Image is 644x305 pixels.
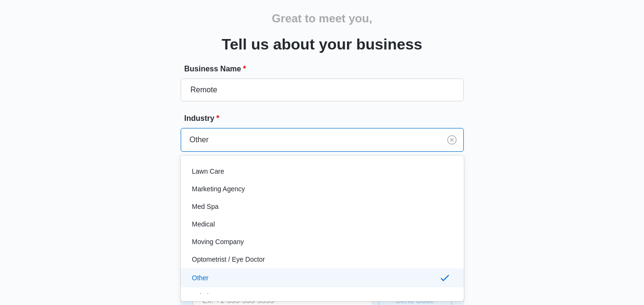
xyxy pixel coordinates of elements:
label: Business Name [184,63,468,75]
p: Med Spa [192,202,219,212]
h2: Great to meet you, [272,10,372,27]
p: Optometrist / Eye Doctor [192,255,265,265]
h3: Tell us about your business [222,33,422,56]
p: Moving Company [192,237,244,247]
p: Lawn Care [192,167,225,177]
p: Painting Contractor [192,291,249,301]
button: Clear [444,132,460,148]
label: Industry [184,113,468,124]
p: Medical [192,219,215,229]
input: e.g. Jane's Plumbing [181,79,464,101]
p: Other [192,273,209,283]
p: Marketing Agency [192,184,245,194]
